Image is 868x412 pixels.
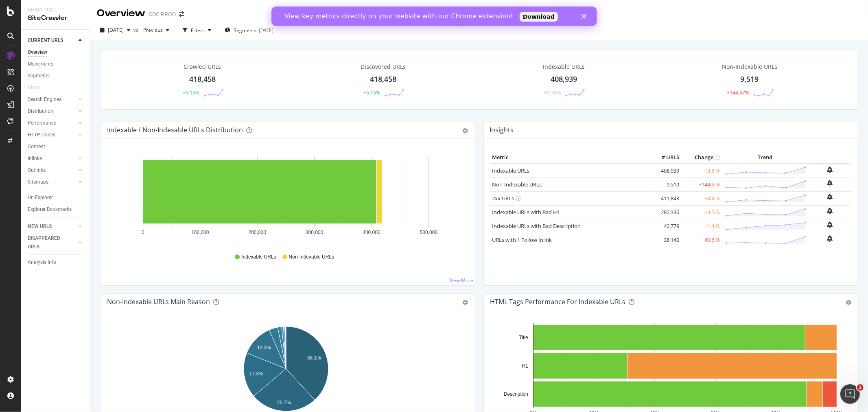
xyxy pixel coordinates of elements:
div: bell-plus [827,180,833,186]
div: bell-plus [827,194,833,200]
div: CURRENT URLS [28,36,63,45]
div: Explorer Bookmarks [28,205,72,214]
iframe: Intercom live chat [840,384,860,404]
a: Non-Indexable URLs [492,181,542,188]
a: Indexable URLs [492,167,530,174]
a: Distribution [28,107,76,116]
text: 300,000 [306,230,324,235]
a: Visits [28,83,48,92]
a: Indexable URLs with Bad H1 [492,208,560,216]
td: +1.4 % [681,219,722,233]
text: Title [519,335,528,340]
a: HTTP Codes [28,131,76,139]
div: bell-plus [827,167,833,173]
div: Crawled URLs [184,63,221,71]
div: Movements [28,60,53,68]
span: Non-Indexable URLs [289,254,334,261]
div: Discovered URLs [361,63,406,71]
text: 17.3% [249,371,263,377]
td: +3.8 % [681,164,722,178]
text: 200,000 [249,230,267,235]
span: vs [133,26,140,33]
td: 40,779 [649,219,681,233]
th: # URLS [649,151,681,164]
button: Previous [140,24,173,37]
div: 418,458 [370,74,396,85]
a: Sitemaps [28,178,76,186]
a: NEW URLS [28,222,76,231]
td: 38,140 [649,233,681,247]
text: 100,000 [191,230,209,235]
div: HTTP Codes [28,131,55,139]
div: +5.15% [363,89,380,96]
span: Segments [234,27,256,34]
span: 1 [857,384,864,391]
div: gear [463,128,468,134]
div: SiteCrawler [28,13,83,23]
span: 2025 Aug. 22nd [108,26,124,33]
a: Performance [28,119,76,127]
a: DISAPPEARED URLS [28,234,76,251]
div: gear [463,300,468,305]
div: Inlinks [28,154,42,163]
td: +40.6 % [681,233,722,247]
a: Analysis Info [28,258,84,267]
svg: A chart. [107,151,465,246]
td: +4.5 % [681,205,722,219]
div: Outlinks [28,166,46,175]
text: 25.7% [277,400,291,405]
div: Fermer [310,7,318,12]
div: DISAPPEARED URLS [28,234,69,251]
div: Indexable URLs [543,63,585,71]
div: 418,458 [189,74,216,85]
div: +3.78% [544,89,561,96]
div: CDC PROD [149,10,176,18]
td: 411,843 [649,191,681,205]
div: Overview [28,48,47,57]
a: URLs with 1 Follow Inlink [492,236,552,243]
div: Content [28,142,45,151]
td: 282,346 [649,205,681,219]
text: 38.1% [307,355,321,361]
a: Indexable URLs with Bad Description [492,222,581,230]
a: Content [28,142,84,151]
a: Segments [28,72,84,80]
a: Inlinks [28,154,76,163]
div: Segments [28,72,50,80]
a: Outlinks [28,166,76,175]
div: Non-Indexable URLs [722,63,777,71]
iframe: Intercom live chat bannière [271,7,597,26]
a: View More [450,277,474,284]
td: +144.6 % [681,178,722,191]
div: Visits [28,83,40,92]
span: Previous [140,26,163,33]
a: Explorer Bookmarks [28,205,84,214]
text: 12.3% [257,345,271,351]
div: +144.57% [727,89,750,96]
a: CURRENT URLS [28,36,76,45]
div: arrow-right-arrow-left [179,11,184,17]
button: Filters [179,24,214,37]
div: Url Explorer [28,193,53,202]
div: Analytics [28,7,83,13]
button: [DATE] [97,24,133,37]
td: +4.4 % [681,191,722,205]
div: Non-Indexable URLs Main Reason [107,298,210,306]
div: Sitemaps [28,178,48,186]
th: Trend [722,151,809,164]
div: Overview [97,7,145,20]
div: bell-plus [827,208,833,214]
div: [DATE] [259,27,273,34]
text: 0 [142,230,144,235]
text: Description [503,391,528,397]
text: 400,000 [363,230,380,235]
div: Performance [28,119,56,127]
a: Url Explorer [28,193,84,202]
button: Segments[DATE] [221,24,277,37]
div: 9,519 [741,74,759,85]
div: bell-plus [827,221,833,228]
th: Metric [490,151,649,164]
